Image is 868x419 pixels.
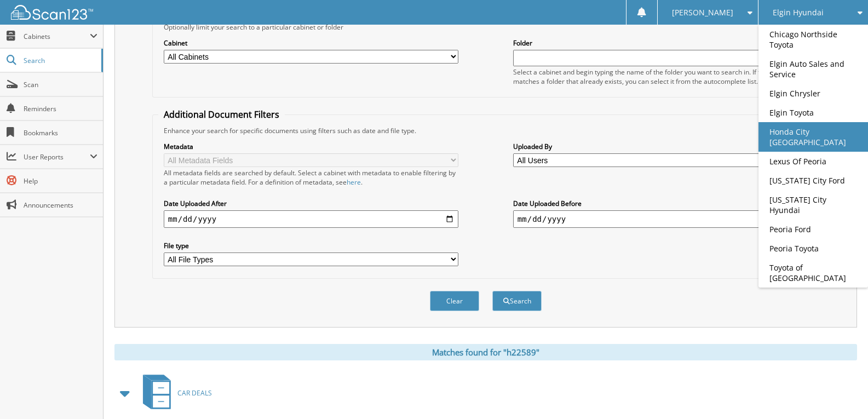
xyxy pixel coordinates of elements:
[24,200,97,210] span: Announcements
[758,54,868,84] a: Elgin Auto Sales and Service
[513,67,808,86] div: Select a cabinet and begin typing the name of the folder you want to search in. If the name match...
[430,291,479,311] button: Clear
[758,25,868,54] a: Chicago Northside Toyota
[24,128,97,137] span: Bookmarks
[758,190,868,220] a: [US_STATE] City Hyundai
[136,371,212,415] a: CAR DEALS
[758,220,868,239] a: Peoria Ford
[11,5,93,20] img: scan123-logo-white.svg
[24,56,96,65] span: Search
[513,210,808,228] input: end
[158,108,285,120] legend: Additional Document Filters
[24,152,90,162] span: User Reports
[24,80,97,89] span: Scan
[158,22,813,32] div: Optionally limit your search to a particular cabinet or folder
[164,142,458,151] label: Metadata
[24,32,90,41] span: Cabinets
[164,199,458,208] label: Date Uploaded After
[164,210,458,228] input: start
[164,168,458,187] div: All metadata fields are searched by default. Select a cabinet with metadata to enable filtering b...
[164,241,458,250] label: File type
[758,103,868,122] a: Elgin Toyota
[773,9,824,16] span: Elgin Hyundai
[158,126,813,135] div: Enhance your search for specific documents using filters such as date and file type.
[758,122,868,152] a: Honda City [GEOGRAPHIC_DATA]
[492,291,542,311] button: Search
[758,258,868,288] a: Toyota of [GEOGRAPHIC_DATA]
[347,177,361,187] a: here
[513,142,808,151] label: Uploaded By
[513,199,808,208] label: Date Uploaded Before
[164,38,458,48] label: Cabinet
[513,38,808,48] label: Folder
[758,171,868,190] a: [US_STATE] City Ford
[24,104,97,113] span: Reminders
[114,344,857,360] div: Matches found for "h22589"
[24,176,97,186] span: Help
[758,84,868,103] a: Elgin Chrysler
[813,366,868,419] iframe: Chat Widget
[177,388,212,398] span: CAR DEALS
[758,152,868,171] a: Lexus Of Peoria
[672,9,733,16] span: [PERSON_NAME]
[758,239,868,258] a: Peoria Toyota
